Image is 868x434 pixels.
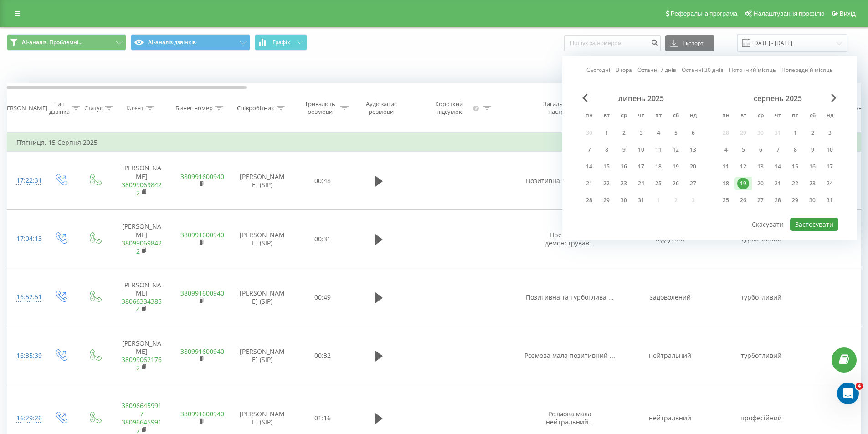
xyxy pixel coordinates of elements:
[717,94,838,103] div: серпень 2025
[632,194,650,207] div: чт 31 лип 2025 р.
[753,10,824,17] span: Налаштування профілю
[122,297,162,314] a: 380663343854
[840,10,856,17] span: Вихід
[600,109,613,123] abbr: вівторок
[49,100,70,116] div: Тип дзвінка
[180,347,224,356] a: 380991600940
[180,230,224,239] a: 380991600940
[618,194,630,206] div: 30
[772,144,784,156] div: 7
[747,218,789,231] button: Скасувати
[736,109,750,123] abbr: вівторок
[824,194,836,206] div: 31
[601,161,612,173] div: 15
[786,143,804,157] div: пт 8 серп 2025 р.
[598,126,615,140] div: вт 1 лип 2025 р.
[16,288,35,306] div: 16:52:51
[625,327,716,385] td: нейтральний
[635,144,647,156] div: 10
[687,144,699,156] div: 13
[752,194,769,207] div: ср 27 серп 2025 р.
[687,161,699,173] div: 20
[755,144,766,156] div: 6
[667,143,684,157] div: сб 12 лип 2025 р.
[771,109,785,123] abbr: четвер
[545,230,595,247] span: Представник демонстрував...
[781,66,833,74] a: Попередній місяць
[564,35,661,51] input: Пошук за номером
[625,268,716,327] td: задоволений
[686,109,700,123] abbr: неділя
[821,194,838,207] div: нд 31 серп 2025 р.
[580,160,598,174] div: пн 14 лип 2025 р.
[601,127,612,139] div: 1
[737,178,749,189] div: 19
[294,327,351,385] td: 00:32
[734,194,752,207] div: вт 26 серп 2025 р.
[526,293,614,301] span: Позитивна та турботлива ...
[598,177,615,190] div: вт 22 лип 2025 р.
[671,10,738,17] span: Реферальна програма
[752,160,769,174] div: ср 13 серп 2025 р.
[821,177,838,190] div: нд 24 серп 2025 р.
[687,127,699,139] div: 6
[717,160,734,174] div: пн 11 серп 2025 р.
[720,178,732,189] div: 18
[112,210,171,268] td: [PERSON_NAME]
[16,409,35,427] div: 16:29:26
[650,126,667,140] div: пт 4 лип 2025 р.
[806,144,818,156] div: 9
[615,194,632,207] div: ср 30 лип 2025 р.
[755,194,766,206] div: 27
[272,39,290,46] span: Графік
[180,172,224,181] a: 380991600940
[684,143,702,157] div: нд 13 лип 2025 р.
[650,143,667,157] div: пт 11 лип 2025 р.
[16,230,35,248] div: 17:04:13
[667,126,684,140] div: сб 5 лип 2025 р.
[122,180,162,197] a: 380990698422
[670,178,682,189] div: 26
[754,109,767,123] abbr: середа
[632,160,650,174] div: чт 17 лип 2025 р.
[582,109,596,123] abbr: понеділок
[837,383,859,404] iframe: Intercom live chat
[131,34,250,51] button: AI-аналіз дзвінків
[824,144,836,156] div: 10
[719,109,733,123] abbr: понеділок
[112,268,171,327] td: [PERSON_NAME]
[231,268,294,327] td: [PERSON_NAME] (SIP)
[618,161,630,173] div: 16
[580,143,598,157] div: пн 7 лип 2025 р.
[634,109,648,123] abbr: четвер
[618,127,630,139] div: 2
[670,144,682,156] div: 12
[122,401,162,418] a: 380966459917
[737,194,749,206] div: 26
[789,178,801,189] div: 22
[734,143,752,157] div: вт 5 серп 2025 р.
[821,160,838,174] div: нд 17 серп 2025 р.
[716,327,807,385] td: турботливий
[720,144,732,156] div: 4
[427,100,471,116] div: Короткий підсумок
[180,289,224,297] a: 380991600940
[615,143,632,157] div: ср 9 лип 2025 р.
[772,161,784,173] div: 14
[806,127,818,139] div: 2
[650,160,667,174] div: пт 18 лип 2025 р.
[112,327,171,385] td: [PERSON_NAME]
[684,177,702,190] div: нд 27 лип 2025 р.
[601,178,612,189] div: 22
[682,66,724,74] a: Останні 30 днів
[582,94,588,102] span: Previous Month
[586,66,610,74] a: Сьогодні
[635,127,647,139] div: 3
[546,409,594,426] span: Розмова мала нейтральний...
[617,109,631,123] abbr: середа
[821,126,838,140] div: нд 3 серп 2025 р.
[789,194,801,206] div: 29
[823,109,837,123] abbr: неділя
[667,177,684,190] div: сб 26 лип 2025 р.
[806,109,819,123] abbr: субота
